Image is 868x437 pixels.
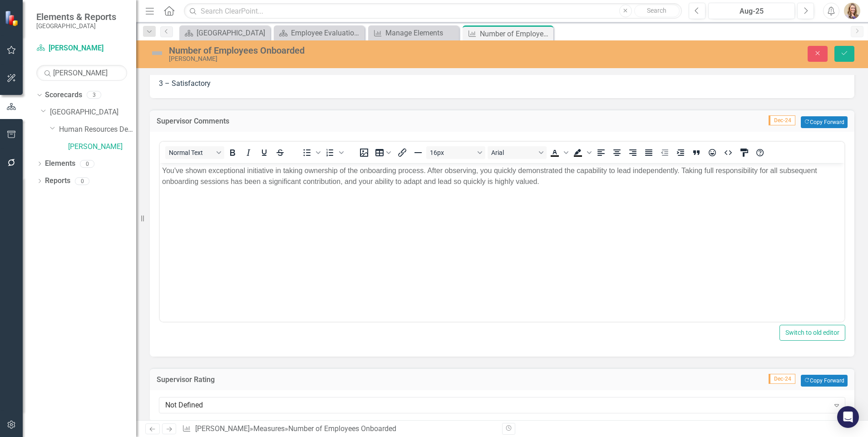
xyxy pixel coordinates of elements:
[36,43,127,54] a: [PERSON_NAME]
[157,376,449,384] h3: Supervisor Rating
[708,3,795,19] button: Aug-25
[272,146,288,159] button: Strikethrough
[2,2,682,24] p: Since starting with the County, I have been involved in 23 onboarding sessions. I initially parti...
[705,146,720,159] button: Emojis
[426,146,485,159] button: Font size 16px
[609,146,625,159] button: Align center
[36,11,116,22] span: Elements & Reports
[673,146,688,159] button: Increase indent
[160,163,844,322] iframe: Rich Text Area
[720,146,736,159] button: HTML Editor
[87,91,101,99] div: 3
[276,27,362,39] a: Employee Evaluation Navigation
[253,424,285,433] a: Measures
[291,27,362,39] div: Employee Evaluation Navigation
[68,142,136,152] a: [PERSON_NAME]
[801,375,848,387] button: Copy Forward
[837,406,859,428] div: Open Intercom Messenger
[45,176,70,186] a: Reports
[410,146,426,159] button: Horizontal line
[625,146,641,159] button: Align right
[59,124,136,135] a: Human Resources Department
[689,146,704,159] button: Blockquote
[169,149,213,156] span: Normal Text
[197,27,268,39] div: [GEOGRAPHIC_DATA]
[769,374,795,384] span: Dec-24
[752,146,768,159] button: Help
[370,27,457,39] a: Manage Elements
[480,28,551,40] div: Number of Employees Onboarded
[634,5,680,17] button: Search
[570,146,593,159] div: Background color Black
[322,146,345,159] div: Numbered list
[299,146,322,159] div: Bullet list
[844,3,860,19] img: Lauren Trautz
[641,146,656,159] button: Justify
[385,27,457,39] div: Manage Elements
[711,6,792,17] div: Aug-25
[45,159,75,169] a: Elements
[182,27,268,39] a: [GEOGRAPHIC_DATA]
[157,117,487,125] h3: Supervisor Comments
[801,116,848,128] button: Copy Forward
[182,424,495,434] div: » »
[779,325,845,341] button: Switch to old editor
[169,55,545,62] div: [PERSON_NAME]
[195,424,250,433] a: [PERSON_NAME]
[647,7,666,14] span: Search
[593,146,609,159] button: Align left
[36,65,127,81] input: Search Below...
[184,3,682,19] input: Search ClearPoint...
[5,10,20,26] img: ClearPoint Strategy
[356,146,372,159] button: Insert image
[395,146,410,159] button: Insert/edit link
[150,46,164,60] img: Not Defined
[36,22,116,30] small: [GEOGRAPHIC_DATA]
[45,90,82,100] a: Scorecards
[491,149,536,156] span: Arial
[159,79,211,88] span: 3 – Satisfactory
[50,107,136,118] a: [GEOGRAPHIC_DATA]
[430,149,474,156] span: 16px
[256,146,272,159] button: Underline
[165,146,224,159] button: Block Normal Text
[657,146,672,159] button: Decrease indent
[736,146,752,159] button: CSS Editor
[241,146,256,159] button: Italic
[75,177,89,185] div: 0
[169,45,545,55] div: Number of Employees Onboarded
[769,115,795,125] span: Dec-24
[225,146,240,159] button: Bold
[488,146,547,159] button: Font Arial
[80,160,94,168] div: 0
[547,146,570,159] div: Text color Black
[372,146,394,159] button: Table
[288,424,396,433] div: Number of Employees Onboarded
[165,400,829,410] div: Not Defined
